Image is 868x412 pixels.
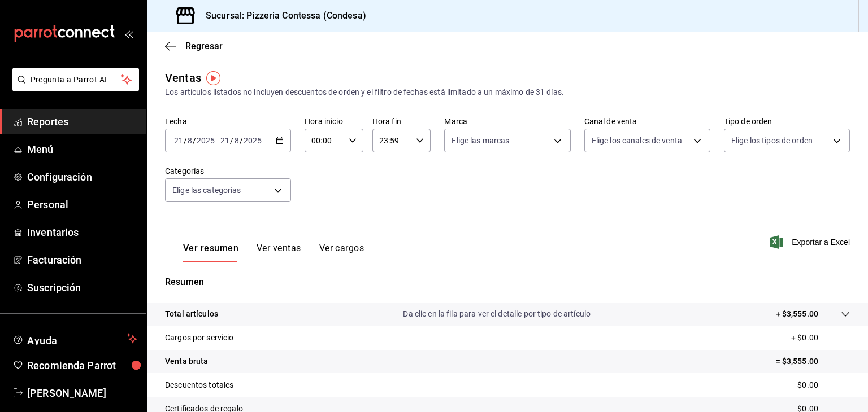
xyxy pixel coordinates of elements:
[305,117,363,125] label: Hora inicio
[31,74,121,86] span: Pregunta a Parrot AI
[184,136,187,145] span: /
[206,71,220,85] img: Tooltip marker
[731,135,813,146] span: Elige los tipos de orden
[793,379,850,391] p: - $0.00
[27,385,137,401] span: [PERSON_NAME]
[216,136,219,145] span: -
[165,117,291,125] label: Fecha
[220,136,230,145] input: --
[183,243,238,262] button: Ver resumen
[165,41,223,51] button: Regresar
[27,225,137,240] span: Inventarios
[592,135,682,146] span: Elige los canales de venta
[452,135,509,146] span: Elige las marcas
[173,136,184,145] input: --
[124,29,133,38] button: open_drawer_menu
[27,142,137,157] span: Menú
[791,332,850,344] p: + $0.00
[319,243,364,262] button: Ver cargos
[403,308,591,320] p: Da clic en la fila para ver el detalle por tipo de artículo
[12,68,139,91] button: Pregunta a Parrot AI
[584,117,710,125] label: Canal de venta
[193,136,196,145] span: /
[165,356,208,367] p: Venta bruta
[8,82,139,94] a: Pregunta a Parrot AI
[196,136,215,145] input: ----
[240,136,243,145] span: /
[372,117,431,125] label: Hora fin
[172,185,241,196] span: Elige las categorías
[243,136,262,145] input: ----
[165,379,233,391] p: Descuentos totales
[165,86,850,98] div: Los artículos listados no incluyen descuentos de orden y el filtro de fechas está limitado a un m...
[165,332,234,344] p: Cargos por servicio
[234,136,240,145] input: --
[776,308,818,320] p: + $3,555.00
[27,358,137,373] span: Recomienda Parrot
[197,9,366,23] h3: Sucursal: Pizzeria Contessa (Condesa)
[724,117,850,125] label: Tipo de orden
[183,243,364,262] div: navigation tabs
[27,280,137,295] span: Suscripción
[27,332,123,345] span: Ayuda
[27,197,137,212] span: Personal
[165,167,291,175] label: Categorías
[165,69,201,86] div: Ventas
[257,243,301,262] button: Ver ventas
[444,117,570,125] label: Marca
[165,308,218,320] p: Total artículos
[27,114,137,129] span: Reportes
[230,136,233,145] span: /
[165,275,850,289] p: Resumen
[185,41,223,51] span: Regresar
[27,252,137,268] span: Facturación
[776,356,850,367] p: = $3,555.00
[27,169,137,185] span: Configuración
[187,136,193,145] input: --
[772,235,850,249] button: Exportar a Excel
